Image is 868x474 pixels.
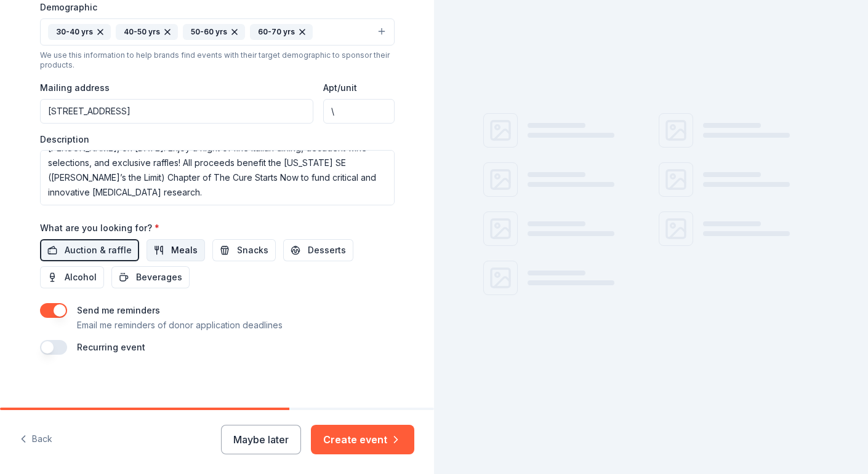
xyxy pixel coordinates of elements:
div: 50-60 yrs [183,24,245,40]
span: Meals [171,243,198,258]
label: Send me reminders [77,305,160,315]
button: Snacks [212,239,276,261]
span: Desserts [308,243,346,258]
input: # [323,99,394,124]
button: Desserts [283,239,353,261]
input: Enter a US address [40,99,314,124]
button: Alcohol [40,266,104,288]
span: Beverages [136,270,182,285]
button: 30-40 yrs40-50 yrs50-60 yrs60-70 yrs [40,18,395,45]
label: Recurring event [77,342,145,352]
div: 40-50 yrs [116,24,178,40]
span: Auction & raffle [65,243,132,258]
div: 30-40 yrs [48,24,111,40]
span: Snacks [237,243,268,258]
button: Beverages [111,266,190,288]
div: 60-70 yrs [250,24,313,40]
button: Maybe later [221,425,301,454]
span: Alcohol [65,270,97,285]
label: Demographic [40,1,97,14]
div: We use this information to help brands find events with their target demographic to sponsor their... [40,50,395,70]
p: Email me reminders of donor application deadlines [77,318,283,333]
textarea: Join us for our first annual dinner and raffle honoring our beloved daughter, [PERSON_NAME], on [... [40,150,395,205]
button: Auction & raffle [40,239,139,261]
label: What are you looking for? [40,222,159,234]
button: Back [20,427,52,452]
label: Apt/unit [323,82,357,94]
button: Create event [311,425,414,454]
label: Mailing address [40,82,110,94]
button: Meals [147,239,205,261]
label: Description [40,133,89,146]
